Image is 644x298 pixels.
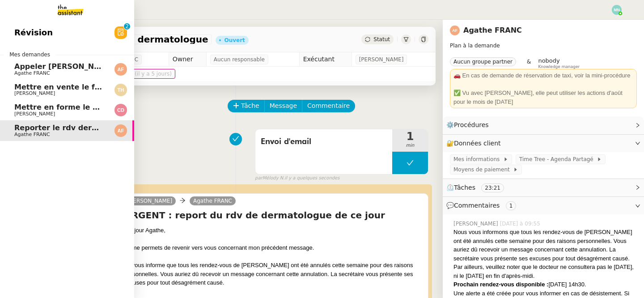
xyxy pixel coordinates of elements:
[446,120,493,130] span: ⚙️
[506,201,517,210] nz-tag: 1
[299,52,352,67] td: Exécutant
[446,138,504,149] span: 🔐
[14,90,55,96] span: [PERSON_NAME]
[124,261,424,287] div: Je vous informe que tous les rendez-vous de [PERSON_NAME] ont été annulés cette semaine pour des ...
[453,263,637,280] div: Par ailleurs, veuillez noter que le docteur ne consultera pas le [DATE], ni le [DATE] en fin d'ap...
[241,101,259,111] span: Tâche
[443,197,644,214] div: 💬Commentaires 1
[114,104,127,116] img: svg
[453,71,633,80] div: 🚗 En cas de demande de réservation de taxi, voir la mini-procédure
[519,155,597,164] span: Time Tree - Agenda Partagé
[255,175,339,182] small: Mélody N.
[270,101,297,111] span: Message
[392,131,428,142] span: 1
[114,84,127,96] img: svg
[228,100,265,112] button: Tâche
[99,69,172,78] span: [DATE] 14:15
[14,62,208,71] span: Appeler [PERSON_NAME] pour inscription danse
[124,209,424,221] h4: URGENT : report du rdv de dermatologue de ce jour
[481,183,504,192] nz-tag: 23:21
[169,52,206,67] td: Owner
[454,140,501,147] span: Données client
[538,57,580,69] app-user-label: Knowledge manager
[302,100,355,112] button: Commentaire
[225,38,245,43] div: Ouvert
[114,124,127,137] img: svg
[538,64,580,69] span: Knowledge manager
[14,70,50,76] span: Agathe FRANC
[4,50,55,59] span: Mes demandes
[14,123,135,132] span: Reporter le rdv dermatologue
[450,43,500,49] span: Plan à la demande
[284,175,339,182] span: il y a quelques secondes
[453,155,503,164] span: Mes informations
[454,121,489,128] span: Procédures
[261,135,387,149] span: Envoi d'email
[127,198,172,204] span: [PERSON_NAME]
[14,103,158,111] span: Mettre en forme le CCTP et la DPGF
[214,55,265,64] span: Aucun responsable
[443,179,644,196] div: ⏲️Tâches 23:21
[454,184,475,191] span: Tâches
[124,243,424,252] div: Je me permets de revenir vers vous concernant mon précédent message.
[124,23,130,30] nz-badge-sup: 2
[538,57,559,64] span: nobody
[14,111,55,117] span: [PERSON_NAME]
[14,26,53,39] span: Révision
[124,226,424,235] div: Bonjour Agathe﻿,
[453,228,637,263] div: Nous vous informons que tous les rendez-vous de [PERSON_NAME] ont été annulés cette semaine pour ...
[125,23,129,31] p: 2
[453,165,513,174] span: Moyens de paiement
[190,197,236,205] a: Agathe FRANC
[446,202,520,209] span: 💬
[443,135,644,152] div: 🔐Données client
[135,71,172,77] span: (il y a 5 jours)
[359,55,404,64] span: [PERSON_NAME]
[255,175,263,182] span: par
[307,101,350,111] span: Commentaire
[612,5,622,15] img: svg
[450,57,516,66] nz-tag: Aucun groupe partner
[453,281,548,288] strong: Prochain rendez-vous disponible :
[453,220,500,228] span: [PERSON_NAME]
[453,89,633,106] div: ✅ Vu avec [PERSON_NAME], elle peut utiliser les actions d'août pour le mois de [DATE]
[453,280,637,289] div: [DATE] 14h30.
[264,100,302,112] button: Message
[446,184,512,191] span: ⏲️
[463,26,522,34] a: Agathe FRANC
[500,220,542,228] span: [DATE] à 09:55
[14,83,176,91] span: Mettre en vente le frigo sur Le Bon Coin
[450,26,460,35] img: svg
[14,132,50,137] span: Agathe FRANC
[392,142,428,149] span: min
[527,57,531,69] span: &
[454,202,500,209] span: Commentaires
[373,36,390,43] span: Statut
[114,63,127,76] img: svg
[443,116,644,134] div: ⚙️Procédures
